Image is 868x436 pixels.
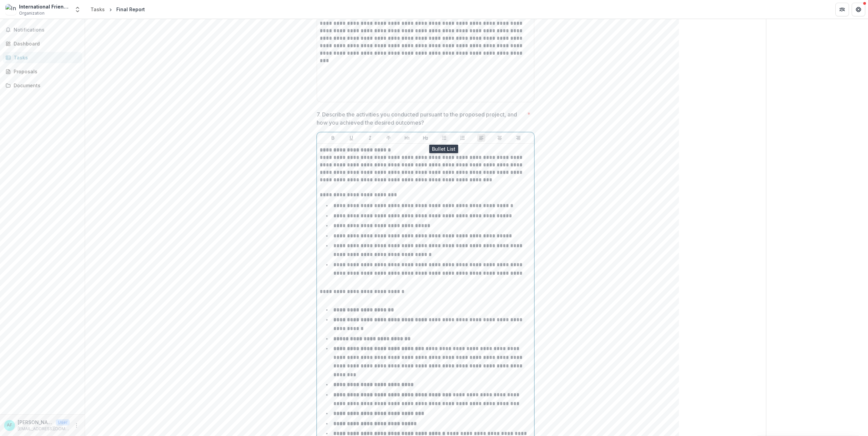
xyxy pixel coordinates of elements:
a: Tasks [3,52,82,63]
button: Get Help [852,3,865,16]
div: Tasks [90,6,105,13]
a: Proposals [3,66,82,77]
button: Open entity switcher [73,3,82,16]
p: 7. Describe the activities you conducted pursuant to the proposed project, and how you achieved t... [317,110,524,127]
button: Bold [329,134,337,142]
a: Documents [3,80,82,91]
span: Notifications [14,27,79,33]
button: Bullet List [440,134,448,142]
button: Notifications [3,24,82,35]
div: Proposals [14,68,77,75]
a: Dashboard [3,38,82,49]
div: International Friends of the [GEOGRAPHIC_DATA] [19,3,70,10]
div: Dashboard [14,40,77,47]
nav: breadcrumb [88,4,148,14]
button: Align Right [514,134,522,142]
div: Documents [14,82,77,89]
button: Partners [835,3,849,16]
button: Align Center [496,134,504,142]
div: Alasdair Fraser [7,423,12,428]
p: User [56,419,70,425]
p: [PERSON_NAME] [18,419,53,426]
span: Organization [19,10,45,16]
div: Final Report [116,6,145,13]
button: Italicize [366,134,374,142]
div: Tasks [14,54,77,61]
button: More [72,421,81,430]
button: Heading 1 [403,134,411,142]
button: Heading 2 [421,134,430,142]
button: Align Left [477,134,485,142]
img: International Friends of the London Library [5,4,16,15]
button: Underline [347,134,355,142]
button: Ordered List [458,134,467,142]
button: Strike [384,134,393,142]
p: [EMAIL_ADDRESS][DOMAIN_NAME] [18,426,70,432]
a: Tasks [88,4,107,14]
